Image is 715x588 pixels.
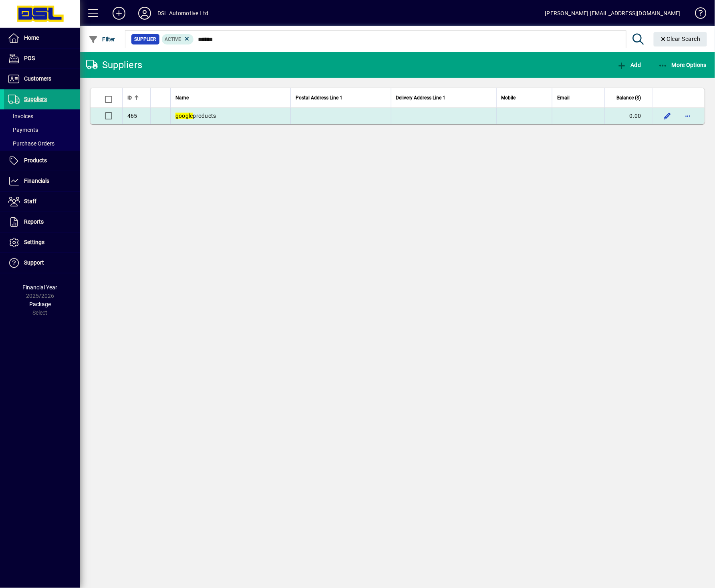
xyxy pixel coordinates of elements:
[86,59,142,71] div: Suppliers
[557,93,570,102] span: Email
[654,32,707,46] button: Clear
[658,62,707,68] span: More Options
[8,127,38,133] span: Payments
[157,7,208,20] div: DSL Automotive Ltd
[106,6,132,20] button: Add
[4,123,80,137] a: Payments
[127,113,137,119] span: 465
[175,113,216,119] span: products
[24,55,35,61] span: POS
[4,253,80,273] a: Support
[4,48,80,69] a: POS
[4,171,80,191] a: Financials
[89,36,115,42] span: Filter
[8,113,33,119] span: Invoices
[175,113,193,119] em: google
[24,75,51,82] span: Customers
[502,93,516,102] span: Mobile
[132,6,157,20] button: Profile
[4,28,80,48] a: Home
[24,96,47,102] span: Suppliers
[24,198,36,204] span: Staff
[396,93,446,102] span: Delivery Address Line 1
[615,58,643,72] button: Add
[135,35,156,43] span: Supplier
[127,93,145,102] div: ID
[4,137,80,150] a: Purchase Orders
[24,259,44,266] span: Support
[660,36,701,42] span: Clear Search
[661,109,674,122] button: Edit
[127,93,132,102] span: ID
[656,58,709,72] button: More Options
[24,178,49,184] span: Financials
[617,93,641,102] span: Balance ($)
[4,192,80,212] a: Staff
[24,218,44,225] span: Reports
[24,157,47,164] span: Products
[617,62,641,68] span: Add
[87,32,117,46] button: Filter
[4,151,80,171] a: Products
[8,140,54,147] span: Purchase Orders
[296,93,342,102] span: Postal Address Line 1
[4,109,80,123] a: Invoices
[4,232,80,253] a: Settings
[175,93,189,102] span: Name
[4,69,80,89] a: Customers
[24,34,39,41] span: Home
[23,284,58,291] span: Financial Year
[24,239,44,245] span: Settings
[162,34,194,44] mat-chip: Activation Status: Active
[502,93,547,102] div: Mobile
[689,2,705,28] a: Knowledge Base
[165,36,181,42] span: Active
[682,109,695,122] button: More options
[610,93,649,102] div: Balance ($)
[175,93,286,102] div: Name
[29,301,51,307] span: Package
[545,7,681,20] div: [PERSON_NAME] [EMAIL_ADDRESS][DOMAIN_NAME]
[4,212,80,232] a: Reports
[557,93,600,102] div: Email
[604,108,653,124] td: 0.00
